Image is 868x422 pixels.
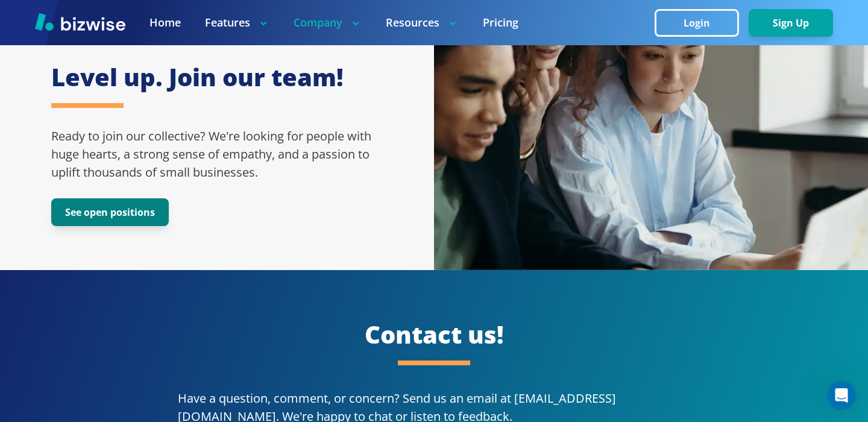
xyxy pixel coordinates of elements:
[51,127,383,181] p: Ready to join our collective? We're looking for people with huge hearts, a strong sense of empath...
[655,9,739,37] button: Login
[51,198,169,226] button: See open positions
[749,17,833,29] a: Sign Up
[149,15,181,30] a: Home
[35,318,834,351] h2: Contact us!
[35,13,125,31] img: Bizwise Logo
[434,17,868,270] img: Three people at business meeting
[386,15,459,30] p: Resources
[51,61,383,93] h2: Level up. Join our team!
[655,17,749,29] a: Login
[294,15,362,30] p: Company
[827,381,856,410] iframe: Intercom live chat
[205,15,269,30] p: Features
[749,9,833,37] button: Sign Up
[483,15,518,30] a: Pricing
[51,207,169,218] a: See open positions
